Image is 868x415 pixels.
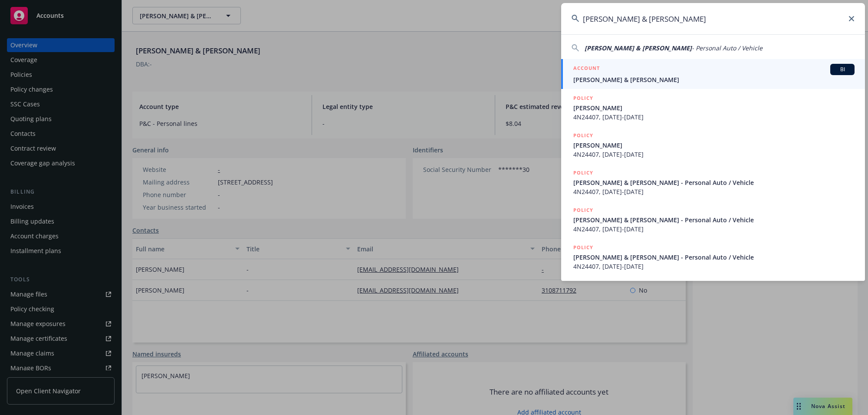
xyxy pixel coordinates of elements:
span: [PERSON_NAME] [573,103,855,112]
h5: POLICY [573,168,593,177]
a: POLICY[PERSON_NAME] & [PERSON_NAME] - Personal Auto / Vehicle4N24407, [DATE]-[DATE] [561,164,865,201]
input: Search... [561,3,865,34]
span: 4N24407, [DATE]-[DATE] [573,224,855,234]
h5: POLICY [573,131,593,140]
a: ACCOUNTBI[PERSON_NAME] & [PERSON_NAME] [561,59,865,89]
a: POLICY[PERSON_NAME] & [PERSON_NAME] - Personal Auto / Vehicle4N24407, [DATE]-[DATE] [561,238,865,276]
span: 4N24407, [DATE]-[DATE] [573,187,855,196]
span: [PERSON_NAME] & [PERSON_NAME] - Personal Auto / Vehicle [573,215,855,224]
h5: POLICY [573,206,593,214]
span: 4N24407, [DATE]-[DATE] [573,262,855,271]
span: 4N24407, [DATE]-[DATE] [573,150,855,159]
span: - Personal Auto / Vehicle [692,44,763,52]
a: POLICY[PERSON_NAME]4N24407, [DATE]-[DATE] [561,89,865,126]
h5: POLICY [573,243,593,252]
span: [PERSON_NAME] & [PERSON_NAME] [573,75,855,84]
span: [PERSON_NAME] & [PERSON_NAME] - Personal Auto / Vehicle [573,253,855,262]
span: [PERSON_NAME] [573,141,855,150]
h5: POLICY [573,94,593,102]
span: [PERSON_NAME] & [PERSON_NAME] [585,44,692,52]
span: 4N24407, [DATE]-[DATE] [573,112,855,122]
a: POLICY[PERSON_NAME]4N24407, [DATE]-[DATE] [561,126,865,164]
span: BI [834,66,851,73]
a: POLICY[PERSON_NAME] & [PERSON_NAME] - Personal Auto / Vehicle4N24407, [DATE]-[DATE] [561,201,865,238]
span: [PERSON_NAME] & [PERSON_NAME] - Personal Auto / Vehicle [573,178,855,187]
h5: ACCOUNT [573,64,600,74]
